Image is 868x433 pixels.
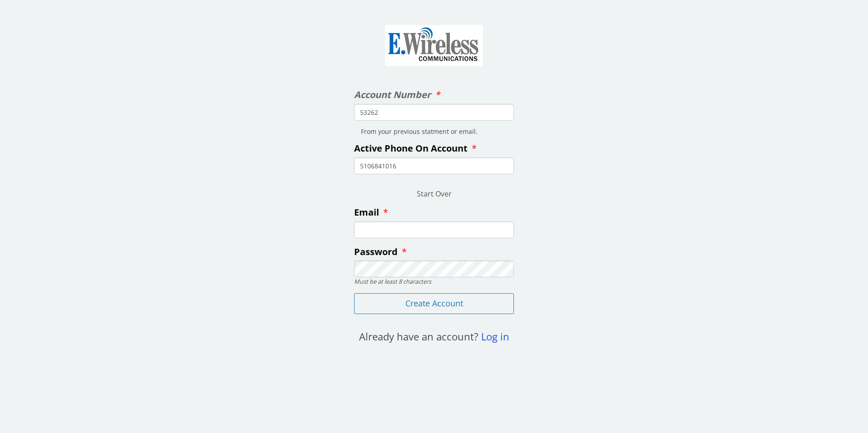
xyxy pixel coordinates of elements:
[354,104,514,121] input: enter your account number
[354,246,398,258] span: Password
[481,330,509,343] a: Log in
[354,277,514,285] div: Must be at least 8 characters
[354,293,514,314] button: Create Account
[354,142,468,154] span: Active Phone On Account
[361,128,507,135] h5: From your previous statment or email.
[354,206,379,218] span: Email
[354,189,514,199] center: Start Over
[498,224,508,235] keeper-lock: Open Keeper Popup
[359,330,478,343] span: Already have an account?
[354,89,431,101] span: Account Number
[354,157,514,174] input: enter active phone number on this account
